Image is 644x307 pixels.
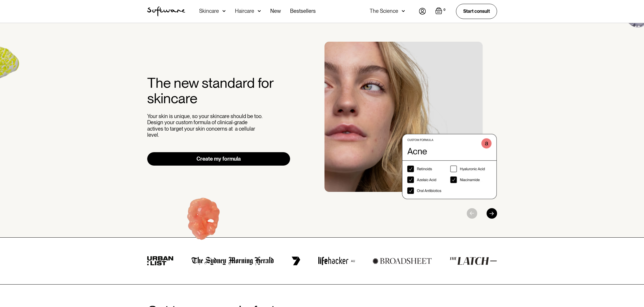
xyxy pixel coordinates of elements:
a: Start consult [456,4,497,19]
a: Open empty cart [435,7,447,15]
img: the Sydney morning herald logo [192,257,274,265]
a: Create my formula [147,152,290,166]
img: arrow down [222,8,226,14]
img: the latch logo [450,257,497,265]
img: arrow down [258,8,261,14]
h2: The new standard for skincare [147,75,290,106]
div: Next slide [487,208,497,219]
img: broadsheet logo [373,258,432,264]
img: arrow down [402,8,405,14]
div: Skincare [199,8,219,14]
div: Haircare [235,8,254,14]
a: home [147,6,185,16]
p: Your skin is unique, so your skincare should be too. Design your custom formula of clinical-grade... [147,113,264,138]
img: lifehacker logo [318,257,355,265]
div: 1 / 3 [324,42,497,199]
img: Hydroquinone (skin lightening agent) [167,185,240,257]
img: urban list logo [147,256,174,266]
img: Software Logo [147,6,185,16]
div: The Science [370,8,398,14]
div: 0 [442,7,447,13]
